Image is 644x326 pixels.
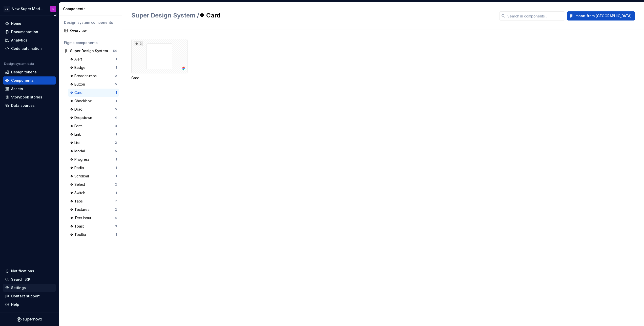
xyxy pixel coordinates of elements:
[70,28,117,33] div: Overview
[116,191,117,195] div: 1
[11,95,42,100] div: Storybook stories
[70,132,83,137] div: ❖ Link
[70,140,82,145] div: ❖ List
[68,206,119,214] a: ❖ Textarea2
[68,105,119,113] a: ❖ Drag5
[64,40,117,45] div: Figma components
[68,197,119,205] a: ❖ Tabs7
[70,207,92,212] div: ❖ Textarea
[115,107,117,111] div: 5
[115,116,117,120] div: 4
[115,224,117,228] div: 3
[131,12,199,19] span: Super Design System /
[70,90,85,95] div: ❖ Card
[116,157,117,161] div: 1
[3,101,56,110] a: Data sources
[68,97,119,105] a: ❖ Checkbox1
[3,76,56,85] a: Components
[11,86,23,91] div: Assets
[115,182,117,187] div: 2
[11,269,34,274] div: Notifications
[68,147,119,155] a: ❖ Modal5
[11,103,35,108] div: Data sources
[70,190,87,195] div: ❖ Switch
[3,28,56,36] a: Documentation
[70,224,86,229] div: ❖ Toast
[70,149,87,154] div: ❖ Modal
[11,285,26,290] div: Settings
[3,292,56,300] button: Contact support
[68,72,119,80] a: ❖ Breadcrumbs2
[70,73,99,78] div: ❖ Breadcrumbs
[11,302,19,307] div: Help
[3,68,56,76] a: Design tokens
[115,149,117,153] div: 5
[11,78,34,83] div: Components
[70,98,94,104] div: ❖ Checkbox
[116,233,117,237] div: 1
[70,57,84,62] div: ❖ Alert
[113,49,117,53] div: 54
[62,27,119,35] a: Overview
[4,6,10,12] div: 3S
[11,70,37,75] div: Design tokens
[68,139,119,147] a: ❖ List2
[68,80,119,88] a: ❖ Button5
[134,41,143,46] div: 3
[3,267,56,275] button: Notifications
[70,124,85,129] div: ❖ Form
[70,157,92,162] div: ❖ Progress
[3,275,56,283] button: Search ⌘K
[116,66,117,70] div: 1
[3,45,56,53] a: Code automation
[70,65,88,70] div: ❖ Badge
[68,189,119,197] a: ❖ Switch1
[115,82,117,86] div: 5
[70,82,87,87] div: ❖ Button
[115,216,117,220] div: 4
[70,107,85,112] div: ❖ Drag
[116,132,117,136] div: 1
[116,91,117,95] div: 1
[62,47,119,55] a: Super Design System54
[68,114,119,122] a: ❖ Dropdown4
[11,29,38,34] div: Documentation
[116,174,117,178] div: 1
[70,199,85,204] div: ❖ Tabs
[68,122,119,130] a: ❖ Form3
[70,165,86,170] div: ❖ Radio
[131,39,188,80] div: 3Card
[131,75,188,80] div: Card
[70,115,94,120] div: ❖ Dropdown
[115,199,117,203] div: 7
[3,284,56,292] a: Settings
[70,48,108,53] div: Super Design System
[11,21,21,26] div: Home
[68,231,119,239] a: ❖ Tooltip1
[70,182,87,187] div: ❖ Select
[68,155,119,164] a: ❖ Progress1
[11,46,42,51] div: Code automation
[3,300,56,309] button: Help
[68,214,119,222] a: ❖ Text Input4
[68,130,119,138] a: ❖ Link1
[68,222,119,230] a: ❖ Toast3
[567,11,635,21] button: Import from [GEOGRAPHIC_DATA]
[12,6,44,11] div: New Super Mario Design System
[17,317,42,322] svg: Supernova Logo
[131,11,493,19] h2: ❖ Card
[3,85,56,93] a: Assets
[68,55,119,63] a: ❖ Alert1
[1,3,58,14] button: 3SNew Super Mario Design SystemIS
[115,124,117,128] div: 3
[68,172,119,180] a: ❖ Scrollbar1
[68,89,119,97] a: ❖ Card1
[11,294,40,299] div: Contact support
[11,277,30,282] div: Search ⌘K
[64,20,117,25] div: Design system components
[115,74,117,78] div: 2
[115,141,117,145] div: 2
[11,38,27,43] div: Analytics
[4,62,34,66] div: Design system data
[116,57,117,61] div: 1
